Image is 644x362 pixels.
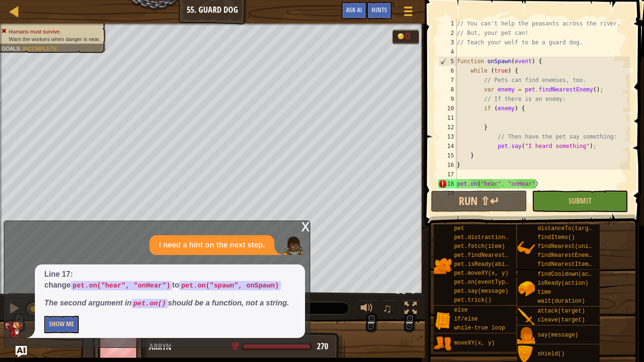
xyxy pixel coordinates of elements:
[434,312,452,329] img: portrait.png
[44,316,79,333] button: Show Me
[438,141,457,151] div: 14
[537,317,585,323] span: cleave(target)
[517,280,535,298] img: portrait.png
[438,132,457,141] div: 13
[454,340,495,346] span: moveXY(x, y)
[569,196,592,206] span: Submit
[23,45,57,51] span: Incomplete
[44,299,289,307] em: The second argument in should be a function, not a string.
[431,190,527,212] button: Run ⇧↵
[434,335,452,353] img: portrait.png
[438,123,457,132] div: 12
[396,2,420,24] button: Show game menu
[454,279,542,286] span: pet.on(eventType, handler)
[537,225,599,232] span: distanceTo(target)
[341,2,367,19] button: Ask AI
[405,32,415,41] div: 0
[537,332,578,338] span: say(message)
[372,5,387,14] span: Hints
[401,300,420,319] button: Toggle fullscreen
[44,269,296,291] p: Line 17: change to
[517,327,535,345] img: portrait.png
[357,300,376,319] button: Adjust volume
[454,234,528,241] span: pet.distractionNoise()
[454,225,464,232] span: pet
[381,300,397,319] button: ♫
[532,190,628,212] button: Submit
[434,257,452,275] img: portrait.png
[537,298,585,304] span: wait(duration)
[16,346,27,357] button: Ask AI
[454,325,505,331] span: while-true loop
[438,151,457,160] div: 15
[438,94,457,104] div: 9
[1,45,20,51] span: Goals
[438,189,457,198] div: 19
[1,28,100,35] li: Humans must survive.
[383,301,392,315] span: ♫
[159,240,265,251] p: I need a hint on the next step.
[438,57,457,66] div: 5
[454,270,508,277] span: pet.moveXY(x, y)
[454,243,505,250] span: pet.fetch(item)
[537,351,565,357] span: shield()
[537,308,585,314] span: attack(target)
[537,280,588,287] span: isReady(action)
[438,104,457,113] div: 10
[537,261,595,268] span: findNearestItem()
[1,35,100,43] li: Warn the workers when danger is near.
[132,299,168,308] code: pet.on()
[438,113,457,123] div: 11
[454,261,522,268] span: pet.isReady(ability)
[537,252,599,259] span: findNearestEnemy()
[20,45,23,51] span: :
[537,289,551,296] span: time
[9,36,100,42] span: Warn the workers when danger is near.
[537,234,575,241] span: findItems()
[438,85,457,94] div: 8
[71,281,172,290] code: pet.on("hear", "onHear")
[317,340,328,352] span: 270
[454,297,491,304] span: pet.trick()
[179,281,281,290] code: pet.on("spawn", onSpawn)
[438,66,457,75] div: 6
[438,170,457,179] div: 17
[537,243,599,250] span: findNearest(units)
[454,307,468,313] span: else
[517,239,535,257] img: portrait.png
[284,236,303,255] img: Player
[438,75,457,85] div: 7
[454,316,478,322] span: if/else
[537,271,605,278] span: findCooldown(action)
[438,47,457,57] div: 4
[346,5,362,14] span: Ask AI
[517,308,535,326] img: portrait.png
[392,29,419,44] div: Team 'humans' has 0 gold.
[301,221,310,230] div: x
[438,38,457,47] div: 3
[454,252,545,259] span: pet.findNearestByType(type)
[438,160,457,170] div: 16
[454,288,508,295] span: pet.say(message)
[438,28,457,38] div: 2
[4,321,23,338] img: AI
[438,179,457,189] div: 18
[438,19,457,28] div: 1
[9,28,61,34] span: Humans must survive.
